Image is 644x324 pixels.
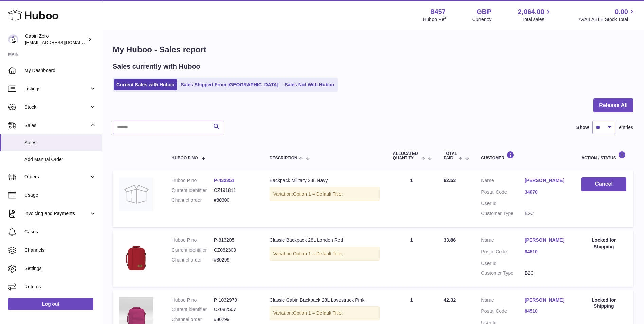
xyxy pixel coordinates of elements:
div: Variation: [270,247,380,261]
div: Variation: [270,187,380,201]
td: 1 [386,230,437,287]
span: My Dashboard [24,67,96,74]
a: 0.00 AVAILABLE Stock Total [578,7,636,23]
span: Invoicing and Payments [24,210,89,217]
span: Cases [24,229,96,235]
span: Channels [24,247,96,253]
button: Release All [593,98,633,112]
h1: My Huboo - Sales report [113,44,633,55]
span: 33.86 [444,237,456,243]
img: LONDON_RED_28L.png [119,237,153,271]
dt: Customer Type [481,210,525,217]
span: Sales [24,122,89,129]
h2: Sales currently with Huboo [113,62,200,71]
span: Total sales [522,16,552,23]
dt: Name [481,177,525,185]
div: Backpack Military 28L Navy [270,177,380,184]
div: Locked for Shipping [581,297,626,310]
span: 42.32 [444,297,456,303]
dt: Name [481,237,525,245]
img: internalAdmin-8457@internal.huboo.com [8,34,18,44]
dt: Postal Code [481,249,525,257]
dt: User Id [481,260,525,267]
a: [PERSON_NAME] [525,177,568,184]
span: Orders [24,174,89,180]
span: Returns [24,284,96,290]
div: Cabin Zero [25,33,86,46]
span: Usage [24,192,96,198]
a: [PERSON_NAME] [525,237,568,244]
dt: Huboo P no [172,297,214,303]
span: 62.53 [444,178,456,183]
a: Current Sales with Huboo [114,79,177,90]
dd: #80299 [214,257,256,263]
div: Classic Backpack 28L London Red [270,237,380,244]
dd: #80299 [214,316,256,323]
div: Locked for Shipping [581,237,626,250]
span: Listings [24,86,89,92]
dt: Current identifier [172,187,214,194]
span: Option 1 = Default Title; [293,191,343,197]
dt: Channel order [172,197,214,203]
dd: CZ082507 [214,306,256,313]
dt: Postal Code [481,189,525,197]
dd: #80300 [214,197,256,203]
div: Currency [472,16,492,23]
dt: Channel order [172,257,214,263]
dt: Huboo P no [172,237,214,244]
dd: P-813205 [214,237,256,244]
dt: Current identifier [172,306,214,313]
span: Option 1 = Default Title; [293,310,343,316]
dd: CZ191811 [214,187,256,194]
dd: B2C [525,210,568,217]
dt: User Id [481,200,525,207]
dd: CZ082303 [214,247,256,253]
span: Description [270,156,297,160]
span: [EMAIL_ADDRESS][DOMAIN_NAME] [25,40,100,45]
dt: Channel order [172,316,214,323]
a: 2,064.00 Total sales [518,7,552,23]
td: 1 [386,170,437,227]
button: Cancel [581,177,626,191]
span: entries [619,124,633,131]
dt: Current identifier [172,247,214,253]
span: Total paid [444,151,457,160]
div: Variation: [270,306,380,320]
div: Huboo Ref [423,16,446,23]
a: [PERSON_NAME] [525,297,568,303]
a: P-432351 [214,178,235,183]
span: Option 1 = Default Title; [293,251,343,256]
a: Sales Not With Huboo [282,79,336,90]
div: Action / Status [581,151,626,160]
span: Huboo P no [172,156,198,160]
dt: Huboo P no [172,177,214,184]
a: 84510 [525,249,568,255]
label: Show [576,124,589,131]
span: AVAILABLE Stock Total [578,16,636,23]
dd: B2C [525,270,568,276]
dd: P-1032979 [214,297,256,303]
a: Sales Shipped From [GEOGRAPHIC_DATA] [178,79,281,90]
dt: Name [481,297,525,305]
span: Add Manual Order [24,156,96,163]
a: Log out [8,298,93,310]
a: 84510 [525,308,568,314]
dt: Postal Code [481,308,525,316]
a: 34070 [525,189,568,195]
span: 0.00 [615,7,628,16]
strong: 8457 [430,7,446,16]
span: 2,064.00 [518,7,545,16]
span: Settings [24,265,96,272]
span: Stock [24,104,89,110]
div: Classic Cabin Backpack 28L Lovestruck Pink [270,297,380,303]
img: no-photo.jpg [119,177,153,211]
div: Customer [481,151,568,160]
span: Sales [24,140,96,146]
span: ALLOCATED Quantity [393,151,420,160]
strong: GBP [477,7,491,16]
dt: Customer Type [481,270,525,276]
